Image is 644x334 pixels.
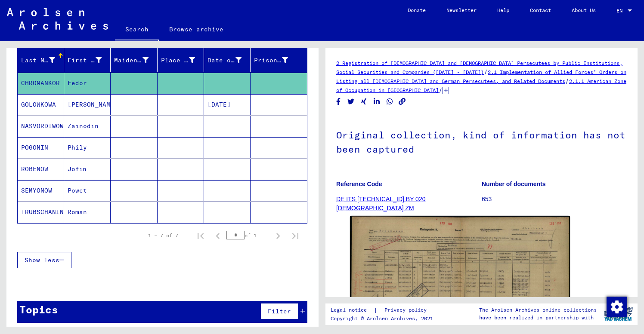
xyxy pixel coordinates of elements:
div: Last Name [21,53,66,67]
mat-cell: Zainodin [64,116,111,137]
span: EN [616,8,626,14]
mat-header-cell: Prisoner # [251,48,307,72]
mat-cell: SEMYONOW [18,180,64,201]
mat-cell: ROBENOW [18,159,64,180]
button: First page [192,227,209,244]
mat-header-cell: Date of Birth [204,48,251,72]
div: Prisoner # [254,53,299,67]
button: Share on Facebook [334,96,343,107]
mat-cell: POGONIN [18,137,64,158]
span: / [439,86,443,94]
button: Previous page [209,227,226,244]
div: | [331,306,437,315]
div: Maiden Name [114,53,159,67]
mat-cell: TRUBSCHANINOW [18,202,64,223]
span: / [565,77,569,85]
b: Number of documents [482,181,546,187]
h1: Original collection, kind of information has not been captured [336,115,627,167]
button: Share on LinkedIn [372,96,381,107]
mat-cell: Roman [64,202,111,223]
button: Copy link [398,96,407,107]
button: Share on Xing [359,96,368,107]
img: Change consent [607,297,627,317]
button: Next page [269,227,287,244]
b: Reference Code [336,181,382,187]
div: Topics [19,302,58,317]
a: Legal notice [331,306,374,315]
mat-header-cell: First Name [64,48,111,72]
img: Arolsen_neg.svg [7,8,108,30]
mat-cell: NASVORDIWOW [18,116,64,137]
div: Change consent [606,296,627,317]
p: The Arolsen Archives online collections [479,306,597,314]
div: Place of Birth [161,53,206,67]
a: Search [115,19,159,41]
div: First Name [68,53,112,67]
a: Browse archive [159,19,234,40]
button: Last page [287,227,304,244]
span: Filter [268,307,291,315]
button: Show less [17,252,71,268]
mat-cell: Powet [64,180,111,201]
div: Prisoner # [254,56,288,65]
span: Show less [25,256,59,264]
button: Share on Twitter [347,96,356,107]
p: have been realized in partnership with [479,314,597,322]
mat-cell: Phily [64,137,111,158]
span: / [484,68,488,76]
mat-cell: [DATE] [204,94,251,115]
button: Filter [260,303,298,319]
a: 2 Registration of [DEMOGRAPHIC_DATA] and [DEMOGRAPHIC_DATA] Persecutees by Public Institutions, S... [336,60,622,75]
div: Last Name [21,56,55,65]
mat-header-cell: Place of Birth [158,48,204,72]
div: First Name [68,56,102,65]
div: Date of Birth [207,56,241,65]
mat-cell: GOLOWKOWA [18,94,64,115]
button: Share on WhatsApp [385,96,394,107]
mat-cell: Fedor [64,73,111,94]
div: of 1 [226,231,269,239]
mat-header-cell: Last Name [18,48,64,72]
div: Maiden Name [114,56,148,65]
a: Privacy policy [378,306,437,315]
p: Copyright © Arolsen Archives, 2021 [331,315,437,322]
mat-cell: CHROMANKOR [18,73,64,94]
mat-cell: [PERSON_NAME] [64,94,111,115]
mat-cell: Jofin [64,159,111,180]
div: 1 – 7 of 7 [148,232,178,239]
img: yv_logo.png [602,303,635,325]
a: DE ITS [TECHNICAL_ID] BY 020 [DEMOGRAPHIC_DATA] ZM [336,196,425,211]
mat-header-cell: Maiden Name [111,48,157,72]
div: Place of Birth [161,56,195,65]
p: 653 [482,195,627,204]
div: Date of Birth [207,53,252,67]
